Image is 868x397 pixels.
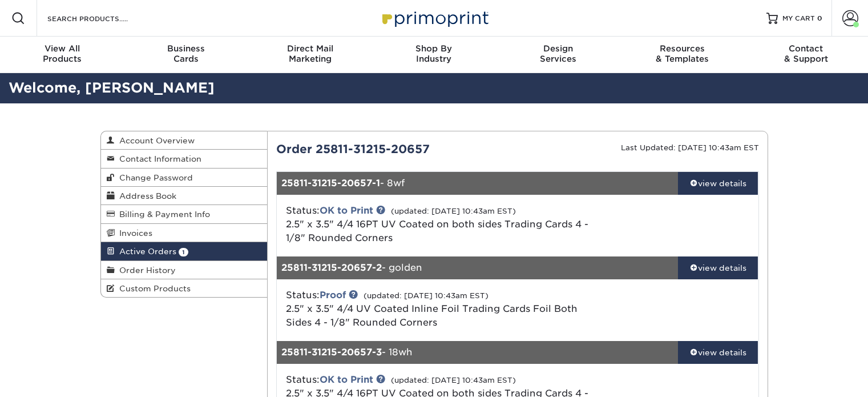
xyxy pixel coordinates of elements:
div: view details [678,262,758,274]
a: Direct MailMarketing [248,37,372,73]
a: Shop ByIndustry [372,37,496,73]
a: DesignServices [496,37,620,73]
a: Change Password [101,169,268,187]
div: Services [496,43,620,64]
span: Billing & Payment Info [115,210,210,219]
span: 1 [179,248,188,256]
span: 2.5" x 3.5" 4/4 UV Coated Inline Foil Trading Cards Foil Both Sides 4 - 1/8" Rounded Corners [286,303,578,328]
a: BusinessCards [124,37,248,73]
span: Custom Products [115,284,191,293]
span: Business [124,43,248,54]
small: (updated: [DATE] 10:43am EST) [391,207,516,215]
span: 0 [817,14,822,22]
a: OK to Print [320,205,373,216]
small: Last Updated: [DATE] 10:43am EST [621,143,759,152]
div: Industry [372,43,496,64]
div: - 18wh [277,341,678,364]
a: Proof [320,290,346,300]
a: Account Overview [101,131,268,150]
span: Contact [744,43,868,54]
div: - 8wf [277,172,678,195]
div: Status: [277,288,597,330]
span: Invoices [115,228,152,238]
a: Resources& Templates [620,37,744,73]
a: Active Orders 1 [101,242,268,260]
strong: 25811-31215-20657-3 [281,347,382,358]
div: Cards [124,43,248,64]
a: Order History [101,261,268,279]
div: Status: [277,204,597,245]
span: Account Overview [115,136,195,145]
span: Resources [620,43,744,54]
a: Custom Products [101,279,268,297]
span: 2.5" x 3.5" 4/4 16PT UV Coated on both sides Trading Cards 4 - 1/8" Rounded Corners [286,219,588,243]
a: view details [678,341,758,364]
div: Marketing [248,43,372,64]
a: Address Book [101,187,268,205]
a: view details [678,172,758,195]
span: Order History [115,266,176,275]
strong: 25811-31215-20657-1 [281,178,380,189]
a: Contact& Support [744,37,868,73]
div: & Support [744,43,868,64]
img: Primoprint [377,6,491,30]
div: view details [678,178,758,189]
strong: 25811-31215-20657-2 [281,262,382,273]
a: Contact Information [101,150,268,168]
div: - golden [277,256,678,279]
small: (updated: [DATE] 10:43am EST) [391,376,516,384]
a: OK to Print [320,374,373,385]
input: SEARCH PRODUCTS..... [46,11,158,25]
span: Address Book [115,191,176,200]
a: Invoices [101,224,268,242]
div: & Templates [620,43,744,64]
small: (updated: [DATE] 10:43am EST) [364,291,488,300]
span: Shop By [372,43,496,54]
span: Contact Information [115,154,201,163]
div: Order 25811-31215-20657 [268,141,518,158]
span: Design [496,43,620,54]
a: view details [678,256,758,279]
span: MY CART [782,14,815,23]
span: Active Orders [115,247,176,256]
a: Billing & Payment Info [101,205,268,223]
span: Direct Mail [248,43,372,54]
span: Change Password [115,173,193,182]
div: view details [678,347,758,358]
